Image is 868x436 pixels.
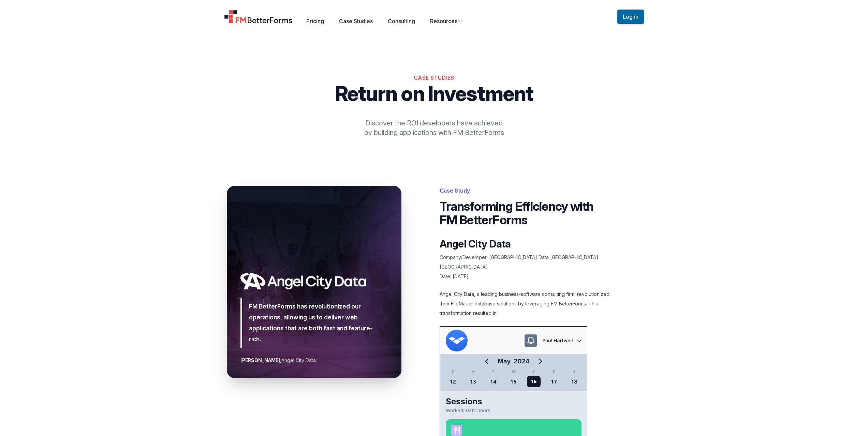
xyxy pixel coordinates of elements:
[224,10,293,24] a: Home
[430,17,463,25] button: Resources
[440,186,614,195] p: Case Study
[440,253,614,281] p: Company/Developer: [GEOGRAPHIC_DATA] Data [GEOGRAPHIC_DATA] [GEOGRAPHIC_DATA] Date: [DATE]
[306,18,324,25] a: Pricing
[440,199,614,227] h1: Transforming Efficiency with FM BetterForms
[227,83,642,104] p: Return on Investment
[617,10,644,24] button: Log in
[339,18,373,25] a: Case Studies
[240,356,388,364] figcaption: Angel City Data
[249,301,381,345] p: FM BetterForms has revolutionized our operations, allowing us to deliver web applications that ar...
[240,357,281,363] strong: [PERSON_NAME],
[440,289,614,318] p: Angel City Data, a leading business-software consulting firm, revolutionized their FileMaker data...
[216,8,652,25] nav: Global
[227,74,642,82] h2: Case Studies
[440,238,614,250] h2: Angel City Data
[336,118,532,137] p: Discover the ROI developers have achieved by building applications with FM BetterForms
[388,18,415,25] a: Consulting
